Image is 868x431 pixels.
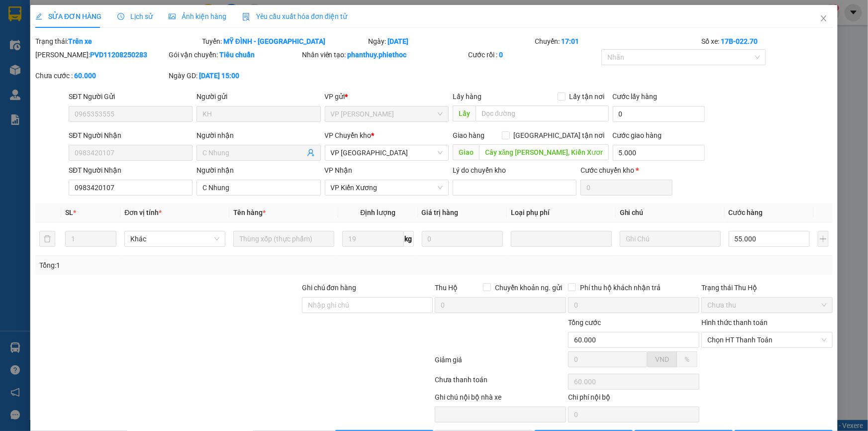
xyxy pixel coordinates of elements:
[302,297,433,313] input: Ghi chú đơn hàng
[93,37,416,49] li: Hotline: 1900 3383, ĐT/Zalo : 0862837383
[242,12,347,20] span: Yêu cầu xuất hóa đơn điện tử
[201,36,368,47] div: Tuyến:
[169,13,176,20] span: picture
[368,36,534,47] div: Ngày:
[422,231,503,247] input: 0
[707,332,827,347] span: Chọn HT Thanh Toán
[348,51,407,59] b: phanthuy.phiethoc
[534,36,700,47] div: Chuyến:
[810,5,838,33] button: Close
[476,106,609,121] input: Dọc đường
[307,149,315,157] span: user-add
[35,70,167,81] div: Chưa cước :
[820,14,828,22] span: close
[707,298,827,313] span: Chưa thu
[331,145,443,160] span: VP Thái Bình
[404,231,414,247] span: kg
[435,392,566,407] div: Ghi chú nội bộ nhà xe
[468,49,599,60] div: Cước rồi :
[568,319,601,326] span: Tổng cước
[219,51,255,59] b: Tiêu chuẩn
[613,145,705,161] input: Cước giao hàng
[576,282,665,293] span: Phí thu hộ khách nhận trả
[74,72,96,80] b: 60.000
[223,37,325,45] b: MỸ ĐÌNH - [GEOGRAPHIC_DATA]
[124,209,162,216] span: Đơn vị tính
[507,203,616,222] th: Loại phụ phí
[196,130,320,141] div: Người nhận
[613,131,662,139] label: Cước giao hàng
[388,37,409,45] b: [DATE]
[434,354,568,372] div: Giảm giá
[68,37,92,45] b: Trên xe
[818,231,829,247] button: plus
[566,91,609,102] span: Lấy tận nơi
[453,165,577,176] div: Lý do chuyển kho
[325,131,372,139] span: VP Chuyển kho
[169,49,300,60] div: Gói vận chuyển:
[130,231,219,246] span: Khác
[12,72,174,89] b: GỬI : VP [PERSON_NAME]
[196,165,320,176] div: Người nhận
[613,106,705,122] input: Cước lấy hàng
[479,144,609,160] input: Dọc đường
[35,49,167,60] div: [PERSON_NAME]:
[39,260,335,271] div: Tổng: 1
[729,209,763,216] span: Cước hàng
[360,209,395,216] span: Định lượng
[721,37,758,45] b: 17B-022.70
[69,91,193,102] div: SĐT Người Gửi
[242,13,250,21] img: icon
[499,51,503,59] b: 0
[491,282,566,293] span: Chuyển khoản ng. gửi
[12,12,62,62] img: logo.jpg
[117,12,153,20] span: Lịch sử
[684,355,689,363] span: %
[453,144,479,160] span: Giao
[169,70,300,81] div: Ngày GD:
[69,130,193,141] div: SĐT Người Nhận
[580,165,673,176] div: Cước chuyển kho
[616,203,725,222] th: Ghi chú
[69,165,193,176] div: SĐT Người Nhận
[613,93,658,101] label: Cước lấy hàng
[701,319,768,326] label: Hình thức thanh toán
[39,231,55,247] button: delete
[65,209,73,216] span: SL
[35,13,42,20] span: edit
[325,91,449,102] div: VP gửi
[568,392,699,407] div: Chi phí nội bộ
[117,13,124,20] span: clock-circle
[331,180,443,195] span: VP Kiến Xương
[169,12,226,20] span: Ảnh kiện hàng
[510,130,609,141] span: [GEOGRAPHIC_DATA] tận nơi
[34,36,201,47] div: Trạng thái:
[196,91,320,102] div: Người gửi
[302,284,357,292] label: Ghi chú đơn hàng
[435,284,458,292] span: Thu Hộ
[561,37,579,45] b: 17:01
[620,231,721,247] input: Ghi Chú
[434,374,568,392] div: Chưa thanh toán
[453,131,484,139] span: Giao hàng
[233,209,266,216] span: Tên hàng
[701,282,833,293] div: Trạng thái Thu Hộ
[302,49,467,60] div: Nhân viên tạo:
[700,36,834,47] div: Số xe:
[325,165,449,176] div: VP Nhận
[90,51,147,59] b: PVD11208250283
[453,93,482,101] span: Lấy hàng
[35,12,101,20] span: SỬA ĐƠN HÀNG
[655,355,669,363] span: VND
[233,231,334,247] input: VD: Bàn, Ghế
[199,72,239,80] b: [DATE] 15:00
[453,106,476,121] span: Lấy
[422,209,459,216] span: Giá trị hàng
[93,24,416,37] li: 237 [PERSON_NAME] , [GEOGRAPHIC_DATA]
[331,107,443,121] span: VP Phạm Văn Đồng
